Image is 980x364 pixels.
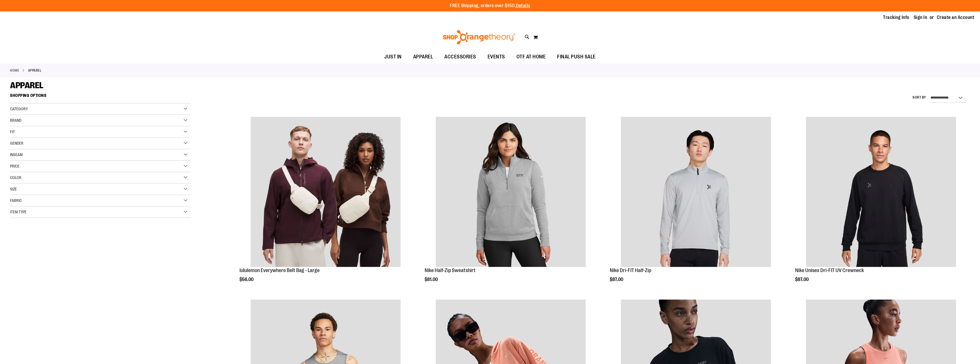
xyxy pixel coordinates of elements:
[10,80,43,90] span: APPAREL
[413,50,433,63] span: APPAREL
[883,14,909,21] a: Tracking Info
[610,267,651,273] a: Nike Dri-FIT Half-Zip
[436,117,586,267] img: Nike Half-Zip Sweatshirt
[937,14,975,21] a: Create an Account
[610,277,624,282] span: $87.00
[482,50,511,64] a: EVENTS
[10,149,191,161] div: Inseam
[607,114,785,297] div: product
[379,50,407,64] a: JUST IN
[10,68,19,73] a: Home
[425,267,476,273] a: Nike Half-Zip Sweatshirt
[795,267,864,273] a: Nike Unisex Dri-FIT UV Crewneck
[10,210,27,214] span: Item Type
[28,68,42,73] strong: APPAREL
[10,206,191,218] div: Item Type
[450,3,530,9] p: FREE Shipping, orders over $150.
[10,161,191,172] div: Price
[792,114,970,297] div: product
[10,141,23,145] span: Gender
[516,3,530,8] a: Details
[425,117,597,268] a: Nike Half-Zip Sweatshirt
[10,175,21,180] span: Color
[239,267,320,273] a: lululemon Everywhere Belt Bag - Large
[10,172,191,184] div: Color
[516,50,546,63] span: OTF AT HOME
[10,198,22,203] span: Fabric
[511,50,552,64] a: OTF AT HOME
[10,103,191,115] div: Category
[442,30,516,44] img: Shop Orangetheory
[425,277,439,282] span: $81.00
[10,90,191,103] strong: Shopping Options
[610,117,782,268] a: Nike Dri-FIT Half-Zip
[10,152,23,157] span: Inseam
[407,50,439,63] a: APPAREL
[795,117,967,268] a: Nike Unisex Dri-FIT UV Crewneck
[384,50,402,63] span: JUST IN
[557,50,596,63] span: FINAL PUSH SALE
[10,195,191,206] div: Fabric
[914,14,927,21] a: Sign In
[10,164,19,168] span: Price
[10,129,15,134] span: Fit
[239,117,411,268] a: lululemon Everywhere Belt Bag - Large
[621,117,771,267] img: Nike Dri-FIT Half-Zip
[488,50,505,63] span: EVENTS
[10,187,17,191] span: Size
[795,277,809,282] span: $87.00
[237,114,414,297] div: product
[912,95,926,100] label: Sort By
[444,50,476,63] span: ACCESSORIES
[422,114,599,297] div: product
[239,277,254,282] span: $56.00
[551,50,601,64] a: FINAL PUSH SALE
[10,184,191,195] div: Size
[251,117,401,267] img: lululemon Everywhere Belt Bag - Large
[10,126,191,138] div: Fit
[10,107,28,111] span: Category
[10,138,191,149] div: Gender
[10,118,21,123] span: Brand
[10,115,191,126] div: Brand
[806,117,956,267] img: Nike Unisex Dri-FIT UV Crewneck
[439,50,482,64] a: ACCESSORIES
